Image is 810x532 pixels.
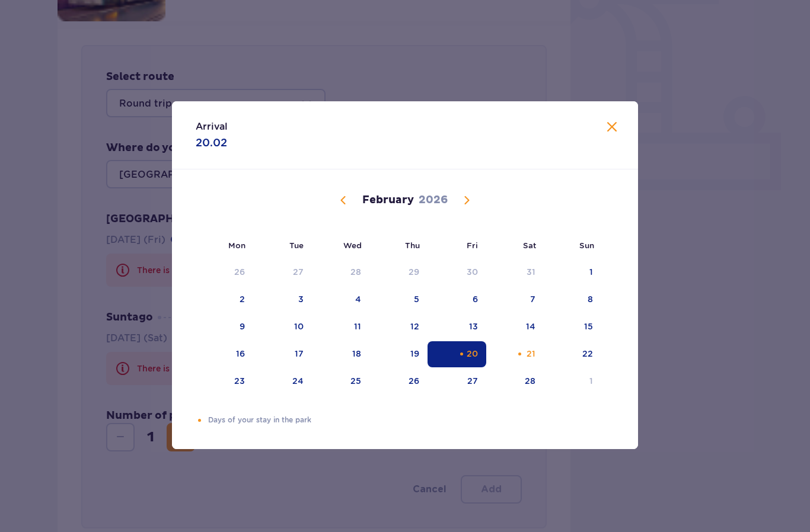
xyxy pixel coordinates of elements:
div: 9 [240,321,245,332]
div: 1 [589,375,593,387]
td: Monday, February 9, 2026 [196,314,253,340]
div: 2 [240,293,245,305]
div: 5 [414,293,419,305]
div: 22 [582,348,593,360]
div: 21 [527,348,535,360]
td: Saturday, January 31, 2026 [486,259,544,286]
td: Sunday, February 22, 2026 [544,341,601,367]
td: Saturday, February 14, 2026 [486,314,544,340]
td: Wednesday, February 4, 2026 [312,287,369,313]
td: Sunday, February 8, 2026 [544,287,601,313]
div: Orange dot [516,350,524,358]
td: Tuesday, February 3, 2026 [253,287,312,313]
td: Friday, February 6, 2026 [428,287,486,313]
div: 18 [352,348,361,360]
small: Tue [289,241,304,250]
td: Sunday, February 15, 2026 [544,314,601,340]
div: 19 [410,348,419,360]
td: Wednesday, February 25, 2026 [312,368,369,395]
p: Days of your stay in the park [208,415,614,425]
div: 27 [467,375,478,387]
p: 20.02 [196,136,227,150]
small: Sun [579,241,594,250]
td: Wednesday, January 28, 2026 [312,259,369,286]
td: Tuesday, February 10, 2026 [253,314,312,340]
small: Mon [228,241,245,250]
div: 27 [293,266,304,278]
div: 20 [467,348,478,360]
td: Saturday, February 21, 2026 [486,341,544,367]
td: Thursday, January 29, 2026 [369,259,427,286]
td: Saturday, February 7, 2026 [486,287,544,313]
small: Sat [523,241,536,250]
div: 30 [467,266,478,278]
td: Monday, February 16, 2026 [196,341,253,367]
td: Sunday, February 1, 2026 [544,259,601,286]
div: 25 [350,375,361,387]
small: Fri [467,241,478,250]
div: 12 [410,321,419,332]
td: Tuesday, February 24, 2026 [253,368,312,395]
td: Thursday, February 12, 2026 [369,314,427,340]
div: Orange dot [458,350,465,358]
div: 11 [354,321,361,332]
div: 8 [588,293,593,305]
button: Next month [460,193,474,207]
div: 4 [355,293,361,305]
div: 26 [409,375,419,387]
small: Wed [343,241,362,250]
div: 28 [525,375,535,387]
div: Orange dot [196,416,203,424]
td: Wednesday, February 11, 2026 [312,314,369,340]
div: 26 [234,266,245,278]
td: Tuesday, January 27, 2026 [253,259,312,286]
td: Thursday, February 19, 2026 [369,341,427,367]
div: 29 [409,266,419,278]
td: Saturday, February 28, 2026 [486,368,544,395]
div: 10 [294,321,304,332]
button: Close [605,120,619,135]
div: 24 [292,375,304,387]
div: 16 [236,348,245,360]
td: Friday, February 27, 2026 [428,368,486,395]
td: Date selected. Friday, February 20, 2026 [428,341,486,367]
td: Friday, February 13, 2026 [428,314,486,340]
td: Monday, January 26, 2026 [196,259,253,286]
td: Thursday, February 5, 2026 [369,287,427,313]
small: Thu [405,241,420,250]
div: 7 [530,293,535,305]
div: 6 [473,293,478,305]
div: 15 [584,321,593,332]
button: Previous month [336,193,350,207]
td: Sunday, March 1, 2026 [544,368,601,395]
div: 17 [295,348,304,360]
div: 23 [234,375,245,387]
td: Thursday, February 26, 2026 [369,368,427,395]
p: 2026 [419,193,448,207]
td: Wednesday, February 18, 2026 [312,341,369,367]
td: Friday, January 30, 2026 [428,259,486,286]
div: 3 [298,293,304,305]
p: Arrival [196,120,228,133]
p: February [362,193,414,207]
div: 14 [526,321,535,332]
td: Monday, February 23, 2026 [196,368,253,395]
td: Monday, February 2, 2026 [196,287,253,313]
div: 1 [589,266,593,278]
div: 13 [469,321,478,332]
div: 31 [527,266,535,278]
div: 28 [350,266,361,278]
td: Tuesday, February 17, 2026 [253,341,312,367]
